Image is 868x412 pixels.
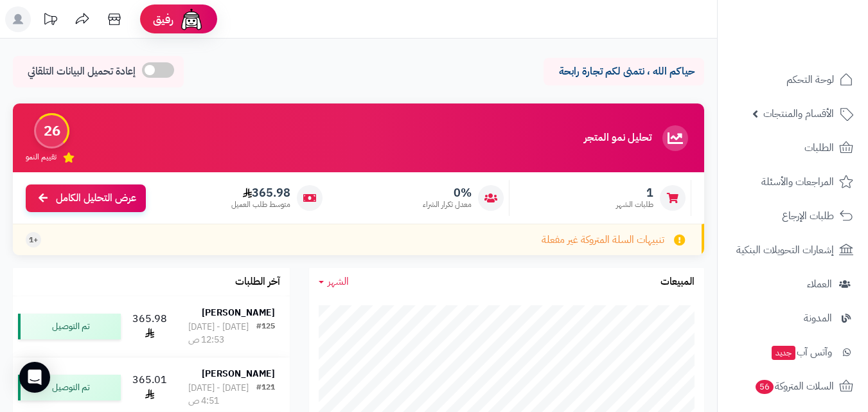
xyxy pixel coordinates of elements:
[328,274,349,289] span: الشهر
[782,207,834,225] span: طلبات الإرجاع
[202,306,275,319] strong: [PERSON_NAME]
[725,235,860,265] a: إشعارات التحويلات البنكية
[781,36,856,63] img: logo-2.png
[18,375,121,400] div: تم التوصيل
[725,371,860,402] a: السلات المتروكة56
[319,274,349,289] a: الشهر
[725,201,860,231] a: طلبات الإرجاع
[423,199,472,210] span: معدل تكرار الشراء
[542,233,664,247] span: تنبيهات السلة المتروكة غير مفعلة
[153,12,173,27] span: رفيق
[19,362,50,393] div: Open Intercom Messenger
[235,276,280,288] h3: آخر الطلبات
[770,343,832,361] span: وآتس آب
[188,321,256,346] div: [DATE] - [DATE] 12:53 ص
[188,382,256,408] div: [DATE] - [DATE] 4:51 ص
[553,64,695,79] p: حياكم الله ، نتمنى لكم تجارة رابحة
[660,276,695,288] h3: المبيعات
[231,199,290,210] span: متوسط طلب العميل
[807,275,832,293] span: العملاء
[616,199,653,210] span: طلبات الشهر
[29,235,38,246] span: +1
[423,186,472,200] span: 0%
[763,105,834,123] span: الأقسام والمنتجات
[26,152,57,163] span: تقييم النمو
[786,71,834,89] span: لوحة التحكم
[772,346,795,360] span: جديد
[56,191,136,206] span: عرض التحليل الكامل
[256,321,275,346] div: #125
[202,367,275,381] strong: [PERSON_NAME]
[804,139,834,157] span: الطلبات
[18,314,121,339] div: تم التوصيل
[256,382,275,408] div: #121
[584,132,651,144] h3: تحليل نمو المتجر
[725,337,860,368] a: وآتس آبجديد
[761,173,834,191] span: المراجعات والأسئلة
[34,6,66,35] a: تحديثات المنصة
[231,186,290,200] span: 365.98
[725,269,860,300] a: العملاء
[725,132,860,163] a: الطلبات
[28,64,136,79] span: إعادة تحميل البيانات التلقائي
[26,184,146,212] a: عرض التحليل الكامل
[754,377,834,395] span: السلات المتروكة
[725,303,860,334] a: المدونة
[736,241,834,259] span: إشعارات التحويلات البنكية
[126,296,173,357] td: 365.98
[725,166,860,197] a: المراجعات والأسئلة
[616,186,653,200] span: 1
[756,380,774,394] span: 56
[725,64,860,95] a: لوحة التحكم
[804,309,832,327] span: المدونة
[179,6,204,32] img: ai-face.png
